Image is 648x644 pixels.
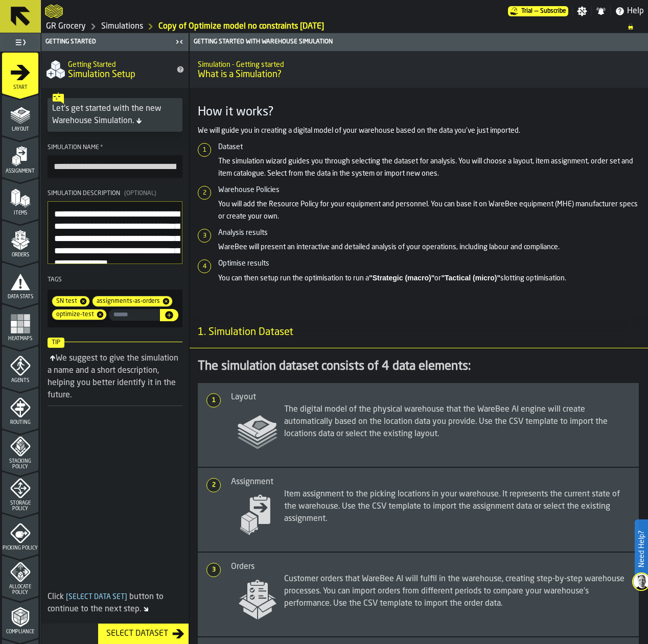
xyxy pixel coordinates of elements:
label: Need Help? [636,520,647,578]
span: Trial [521,8,533,15]
li: menu Compliance [2,597,38,638]
label: button-toggle-Notifications [592,6,610,16]
span: Help [627,5,644,17]
div: Orders [231,561,631,573]
a: link-to-/wh/i/e451d98b-95f6-4604-91ff-c80219f9c36d/simulations/0b7349ed-7411-4c96-8d32-bb04b88c2484 [158,20,324,33]
span: Customer orders that WareBee AI will fulfil in the warehouse, creating step-by-step warehouse pro... [231,573,631,626]
div: Getting Started with Warehouse Simulation [192,38,646,45]
strong: "Tactical (micro)" [441,274,500,282]
span: Remove tag [96,311,106,319]
li: menu Start [2,53,38,93]
span: Tags [48,277,62,283]
span: Compliance [2,629,38,635]
span: Picking Policy [2,545,38,551]
li: menu Data Stats [2,262,38,303]
p: You will add the Resource Policy for your equipment and personnel. You can base it on WareBee equ... [218,198,640,223]
li: menu Routing [2,388,38,428]
input: button-toolbar-Simulation Name [48,155,182,178]
span: Storage Policy [2,500,38,512]
span: Item assignment to the picking locations in your warehouse. It represents the current state of th... [231,488,631,541]
span: Assignment [2,169,38,174]
span: Select Data Set [64,593,129,601]
h3: title-section-1. Simulation Dataset [190,317,648,348]
span: assignments-as-orders [92,298,162,305]
span: Remove tag [162,297,172,305]
li: menu Picking Policy [2,513,38,554]
span: 1 [207,397,220,404]
span: Allocate Policy [2,584,38,595]
li: menu Stacking Policy [2,430,38,470]
li: menu Items [2,178,38,219]
span: Orders [2,252,38,258]
li: menu Orders [2,220,38,261]
span: The digital model of the physical warehouse that the WareBee AI engine will create automatically ... [231,403,631,457]
div: We suggest to give the simulation a name and a short description, helping you better identify it ... [48,354,178,399]
label: button-toggle-Settings [573,6,591,16]
a: link-to-/wh/i/e451d98b-95f6-4604-91ff-c80219f9c36d [101,20,143,33]
p: The simulation wizard guides you through selecting the dataset for analysis. You will choose a la... [218,155,640,180]
h3: How it works? [198,104,640,121]
li: menu Assignment [2,136,38,177]
li: menu Heatmaps [2,304,38,345]
div: Simulation Name [48,144,182,151]
li: menu Agents [2,346,38,387]
span: SN test [52,298,79,305]
span: [ [66,593,68,601]
span: — [535,8,538,15]
header: Getting Started [41,33,189,51]
h6: Warehouse Policies [218,186,640,194]
label: input-value- [109,309,160,321]
span: 1. Simulation Dataset [190,325,293,340]
textarea: Simulation Description(Optional) [48,201,182,264]
li: menu Storage Policy [2,471,38,512]
span: Remove tag [79,297,89,305]
span: Stacking Policy [2,459,38,470]
div: Menu Subscription [508,6,568,16]
span: Layout [2,127,38,132]
h2: Sub Title [198,59,640,69]
a: link-to-/wh/i/e451d98b-95f6-4604-91ff-c80219f9c36d/pricing/ [508,6,568,16]
span: 3 [207,566,220,574]
li: menu Layout [2,94,38,135]
span: Heatmaps [2,336,38,342]
button: button- [160,309,178,321]
span: Start [2,85,38,90]
div: title-What is a Simulation? [190,51,648,88]
h6: Optimise results [218,259,640,268]
span: Data Stats [2,294,38,300]
label: button-toggle-Close me [172,36,187,48]
h2: Sub Title [68,59,170,69]
span: What is a Simulation? [198,69,640,80]
div: Select Dataset [102,628,172,640]
div: Getting Started [43,38,172,45]
div: title-Simulation Setup [41,51,189,88]
p: WareBee will present an interactive and detailed analysis of your operations, including labour an... [218,241,640,253]
div: Let's get started with the new Warehouse Simulation. [52,103,178,127]
p: You can then setup run the optimisation to run a or slotting optimisation. [218,272,640,284]
div: Click button to continue to the next step. [48,591,182,615]
label: button-toggle-Toggle Full Menu [2,35,38,50]
span: Required [100,144,103,151]
h6: Dataset [218,143,640,151]
a: logo-header [45,2,63,20]
a: link-to-/wh/i/e451d98b-95f6-4604-91ff-c80219f9c36d [46,20,86,33]
span: 2 [207,482,220,489]
label: button-toggle-Help [611,5,648,17]
span: Simulation Setup [68,69,135,80]
span: (Optional) [124,190,156,197]
li: menu Allocate Policy [2,555,38,596]
span: Tip [48,338,64,348]
strong: "Strategic (macro)" [369,274,434,282]
span: Subscribe [540,8,566,15]
div: The simulation dataset consists of 4 data elements: [198,359,640,375]
header: Getting Started with Warehouse Simulation [190,33,648,51]
div: Assignment [231,476,631,488]
span: Routing [2,420,38,425]
label: button-toolbar-Simulation Name [48,144,182,178]
span: optimize-test [52,311,96,318]
h6: Analysis results [218,229,640,237]
span: Agents [2,378,38,384]
button: button-Select Dataset [98,624,189,644]
p: We will guide you in creating a digital model of your warehouse based on the data you've just imp... [198,125,640,137]
input: input-value- input-value- [109,309,160,321]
